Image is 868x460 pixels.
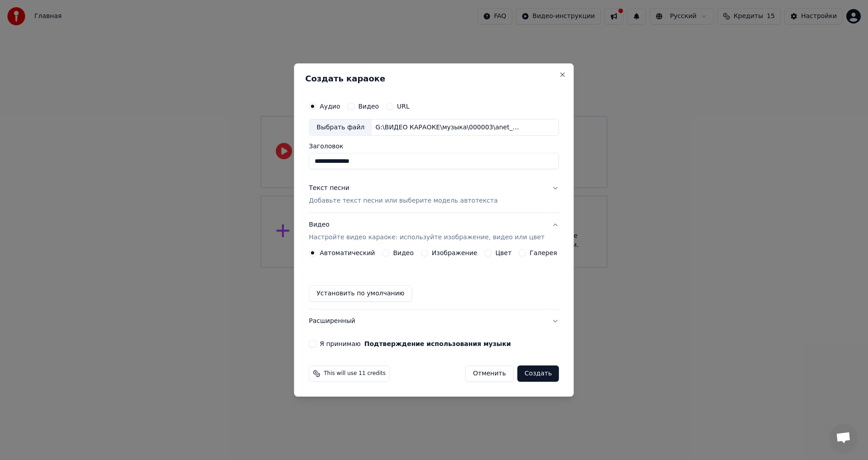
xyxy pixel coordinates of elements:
button: Установить по умолчанию [309,285,412,302]
label: Я принимаю [320,341,511,347]
div: Текст песни [309,184,349,193]
span: This will use 11 credits [324,370,386,377]
div: G:\ВИДЕО КАРАОКЕ\музыка\000003\anet_sai_i_pizz.mp3 [372,123,525,132]
div: ВидеоНастройте видео караоке: используйте изображение, видео или цвет [309,249,559,309]
button: Отменить [465,365,514,382]
div: Выбрать файл [309,119,372,136]
label: Видео [393,250,414,256]
button: Я принимаю [364,341,511,347]
label: Цвет [495,250,512,256]
h2: Создать караоке [305,75,562,83]
label: Галерея [530,250,557,256]
label: URL [397,103,410,109]
button: ВидеоНастройте видео караоке: используйте изображение, видео или цвет [309,213,559,250]
div: Видео [309,221,544,242]
p: Настройте видео караоке: используйте изображение, видео или цвет [309,233,544,242]
p: Добавьте текст песни или выберите модель автотекста [309,197,498,206]
label: Видео [358,103,379,109]
label: Заголовок [309,143,559,150]
label: Изображение [432,250,477,256]
button: Расширенный [309,309,559,333]
button: Текст песниДобавьте текст песни или выберите модель автотекста [309,177,559,213]
label: Аудио [320,103,340,109]
button: Создать [517,365,559,382]
label: Автоматический [320,250,375,256]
